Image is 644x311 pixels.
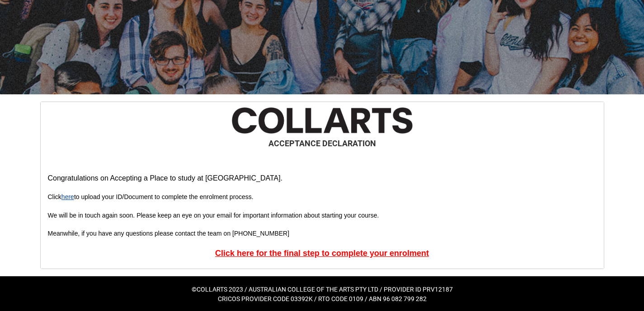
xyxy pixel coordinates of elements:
span: We will be in touch again soon. Please keep an eye on your email for important information about ... [48,212,379,219]
a: Click here for the final step to complete your enrolment [215,249,429,258]
span: to upload your ID/Document to complete the enrolment process. [74,193,254,200]
span: Meanwhile, if you have any questions please contact the team on [PHONE_NUMBER] [48,230,290,237]
h2: ACCEPTANCE DECLARATION [48,137,597,149]
span: Congratulations on Accepting a Place to study at [GEOGRAPHIC_DATA]. [48,174,283,182]
span: Click [48,193,61,200]
article: REDU_Acceptance_Declaration flow [40,102,604,269]
a: here [61,193,74,200]
img: CollartsLargeTitle [232,107,413,134]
